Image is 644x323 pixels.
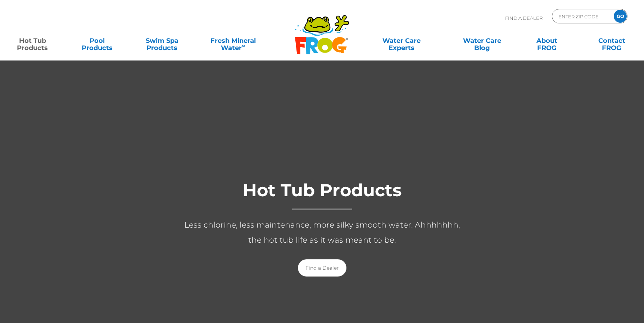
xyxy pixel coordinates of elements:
[361,33,443,48] a: Water CareExperts
[298,259,346,277] a: Find a Dealer
[586,33,637,48] a: ContactFROG
[614,10,627,23] input: GO
[558,11,606,22] input: Zip Code Form
[178,181,466,210] h1: Hot Tub Products
[178,217,466,248] p: Less chlorine, less maintenance, more silky smooth water. Ahhhhhhh, the hot tub life as it was me...
[522,33,572,48] a: AboutFROG
[72,33,122,48] a: PoolProducts
[242,43,245,49] sup: ∞
[7,33,58,48] a: Hot TubProducts
[505,9,543,27] p: Find A Dealer
[137,33,187,48] a: Swim SpaProducts
[457,33,507,48] a: Water CareBlog
[201,33,264,48] a: Fresh MineralWater∞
